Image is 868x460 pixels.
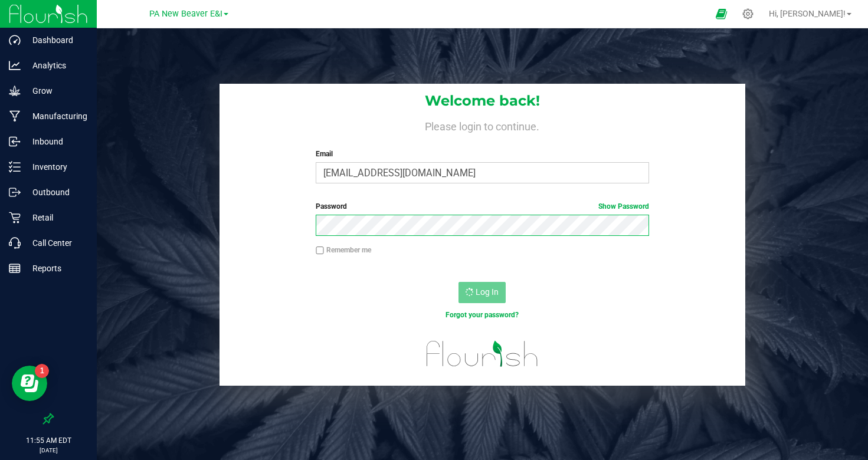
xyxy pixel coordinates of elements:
[35,364,49,378] iframe: Resource center unread badge
[316,149,648,159] label: Email
[21,236,91,250] p: Call Center
[21,58,91,73] p: Analytics
[9,212,21,224] inline-svg: Retail
[5,446,91,455] p: [DATE]
[598,202,649,211] a: Show Password
[769,9,846,18] span: Hi, [PERSON_NAME]!
[458,282,506,303] button: Log In
[9,110,21,122] inline-svg: Manufacturing
[12,366,47,401] iframe: Resource center
[220,118,745,132] h4: Please login to continue.
[316,247,324,255] input: Remember me
[9,237,21,249] inline-svg: Call Center
[220,93,745,109] h1: Welcome back!
[9,136,21,147] inline-svg: Inbound
[708,2,735,25] span: Open Ecommerce Menu
[21,160,91,174] p: Inventory
[9,34,21,46] inline-svg: Dashboard
[21,33,91,47] p: Dashboard
[21,185,91,199] p: Outbound
[9,161,21,173] inline-svg: Inventory
[21,261,91,275] p: Reports
[21,84,91,98] p: Grow
[9,85,21,97] inline-svg: Grow
[741,8,755,19] div: Manage settings
[21,211,91,225] p: Retail
[316,245,371,255] label: Remember me
[476,287,499,297] span: Log In
[417,333,548,375] img: flourish_logo.svg
[9,60,21,71] inline-svg: Analytics
[9,262,21,274] inline-svg: Reports
[21,109,91,123] p: Manufacturing
[316,202,347,211] span: Password
[21,134,91,149] p: Inbound
[9,186,21,198] inline-svg: Outbound
[149,9,222,19] span: PA New Beaver E&I
[5,435,91,446] p: 11:55 AM EDT
[446,311,519,319] a: Forgot your password?
[42,413,54,425] label: Pin the sidebar to full width on large screens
